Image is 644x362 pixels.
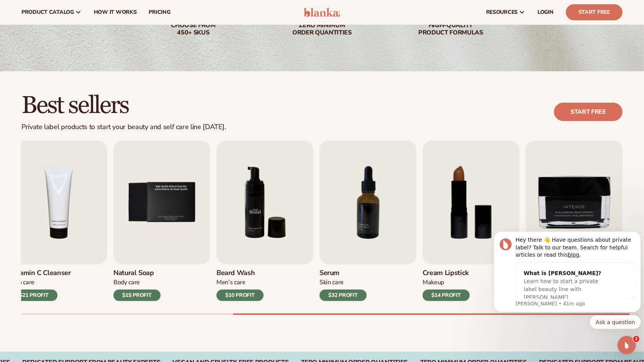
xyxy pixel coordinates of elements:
[113,141,210,301] a: 5 / 9
[216,278,264,287] div: Men’s Care
[21,123,226,131] div: Private label products to start your beauty and self care line [DATE].
[402,22,500,36] div: High-quality product formulas
[537,9,554,15] span: LOGIN
[486,9,518,15] span: resources
[216,141,313,301] a: 6 / 9
[566,4,623,20] a: Start Free
[10,141,107,301] a: 4 / 9
[304,8,340,17] img: logo
[113,290,161,301] div: $15 PROFIT
[320,141,416,301] a: 7 / 9
[216,269,264,277] h3: Beard Wash
[423,141,519,301] a: 8 / 9
[10,278,71,287] div: Skin Care
[21,93,226,118] h2: Best sellers
[94,9,137,15] span: How It Works
[618,336,636,354] iframe: Intercom live chat
[633,336,639,342] span: 2
[10,269,71,277] h3: Vitamin C Cleanser
[10,290,57,301] div: $21 PROFIT
[216,290,264,301] div: $10 PROFIT
[423,269,470,277] h3: Cream Lipstick
[113,278,161,287] div: Body Care
[273,22,371,36] div: Zero minimum order quantities
[320,269,367,277] h3: Serum
[423,290,470,301] div: $14 PROFIT
[491,221,644,341] iframe: Intercom notifications message
[216,141,313,264] img: Shopify Image 7
[320,290,367,301] div: $32 PROFIT
[320,278,367,287] div: Skin Care
[113,269,161,277] h3: Natural Soap
[423,278,470,287] div: Makeup
[144,22,243,36] div: Choose from 450+ Skus
[21,9,74,15] span: product catalog
[149,9,170,15] span: pricing
[554,103,623,121] a: Start free
[526,141,623,301] a: 9 / 9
